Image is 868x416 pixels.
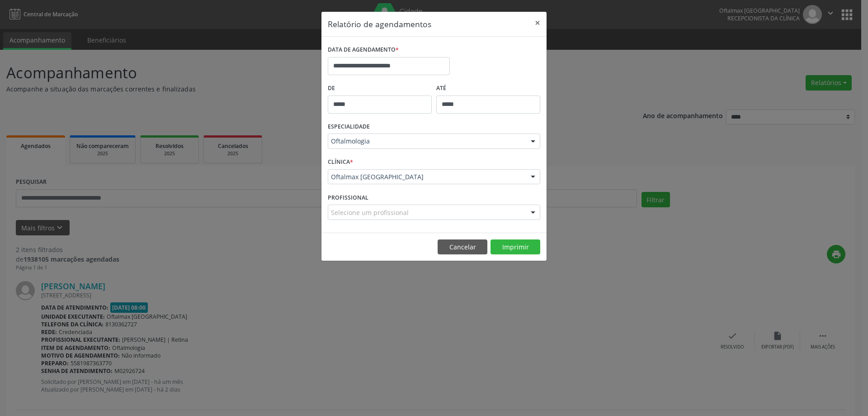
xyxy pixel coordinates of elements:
[331,172,522,182] span: Oftalmax [GEOGRAPHIC_DATA]
[328,191,368,205] label: PROFISSIONAL
[528,12,547,34] button: Close
[328,43,399,57] label: DATA DE AGENDAMENTO
[328,120,370,134] label: ESPECIALIDADE
[438,239,487,255] button: Cancelar
[331,208,409,217] span: Selecione um profissional
[436,81,540,96] label: ATÉ
[328,81,432,96] label: De
[491,239,540,255] button: Imprimir
[328,155,353,169] label: CLÍNICA
[331,137,522,146] span: Oftalmologia
[328,18,431,30] h5: Relatório de agendamentos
